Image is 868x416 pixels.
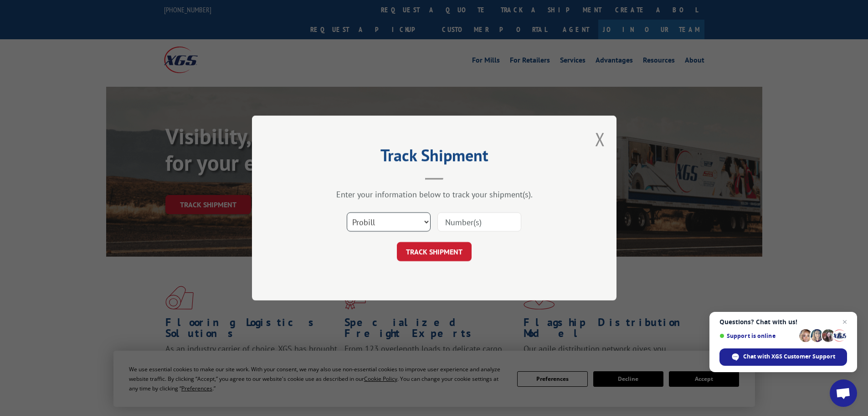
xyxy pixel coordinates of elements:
[719,348,847,366] span: Chat with XGS Customer Support
[298,149,571,166] h2: Track Shipment
[595,127,605,151] button: Close modal
[437,212,521,232] input: Number(s)
[719,332,796,339] span: Support is online
[743,353,835,361] span: Chat with XGS Customer Support
[719,318,847,326] span: Questions? Chat with us!
[298,189,571,200] div: Enter your information below to track your shipment(s).
[397,242,472,261] button: TRACK SHIPMENT
[830,379,857,407] a: Open chat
